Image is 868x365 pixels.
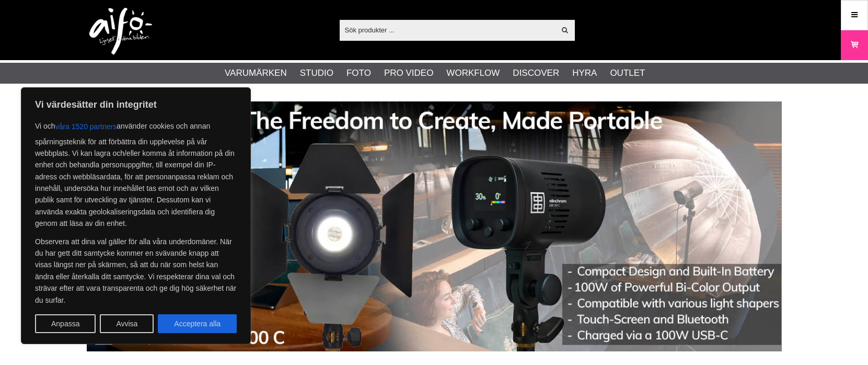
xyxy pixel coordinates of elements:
p: Vi värdesätter din integritet [35,98,237,111]
a: Discover [513,66,559,80]
a: Foto [346,66,371,80]
img: Annons:002 banner-elin-led100c11390x.jpg [87,101,782,351]
img: logo.png [89,8,152,55]
button: Acceptera alla [158,314,237,333]
a: Studio [300,66,333,80]
a: Pro Video [384,66,433,80]
p: Observera att dina val gäller för alla våra underdomäner. När du har gett ditt samtycke kommer en... [35,236,237,306]
button: Anpassa [35,314,96,333]
a: Workflow [446,66,500,80]
div: Vi värdesätter din integritet [21,87,251,344]
p: Vi och använder cookies och annan spårningsteknik för att förbättra din upplevelse på vår webbpla... [35,117,237,230]
a: Hyra [572,66,597,80]
a: Outlet [610,66,645,80]
a: Varumärken [225,66,287,80]
input: Sök produkter ... [340,22,555,38]
button: våra 1520 partners [55,117,117,136]
button: Avvisa [100,314,154,333]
